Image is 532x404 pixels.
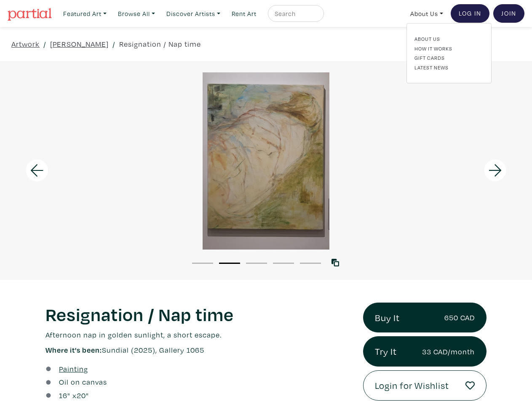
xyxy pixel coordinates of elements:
[59,390,89,401] div: " x "
[246,263,267,264] button: 3 of 5
[50,38,109,50] a: [PERSON_NAME]
[77,391,86,400] span: 20
[59,376,107,388] a: Oil on canvas
[45,344,350,356] p: Sundial (2025), Gallery 1065
[45,329,350,340] p: Afternoon nap in golden sunlight, a short escape.
[414,45,484,52] a: How It Works
[228,5,260,22] a: Rent Art
[422,346,475,357] small: 33 CAD/month
[414,54,484,61] a: Gift Cards
[274,8,316,19] input: Search
[45,345,102,355] span: Where it's been:
[375,378,449,393] span: Login for Wishlist
[444,312,475,323] small: 650 CAD
[59,5,110,22] a: Featured Art
[300,263,321,264] button: 5 of 5
[363,336,487,367] a: Try It33 CAD/month
[11,38,40,50] a: Artwork
[363,370,487,401] a: Login for Wishlist
[59,391,67,400] span: 16
[45,303,350,325] h1: Resignation / Nap time
[119,38,201,50] a: Resignation / Nap time
[59,364,88,374] u: Painting
[112,38,115,50] span: /
[163,5,224,22] a: Discover Artists
[406,5,447,22] a: About Us
[114,5,159,22] a: Browse All
[219,263,240,264] button: 2 of 5
[363,303,487,333] a: Buy It650 CAD
[414,64,484,71] a: Latest News
[414,35,484,43] a: About Us
[406,23,492,83] div: Featured Art
[273,263,294,264] button: 4 of 5
[59,363,88,375] a: Painting
[493,4,524,23] a: Join
[451,4,489,23] a: Log In
[192,263,213,264] button: 1 of 5
[43,38,46,50] span: /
